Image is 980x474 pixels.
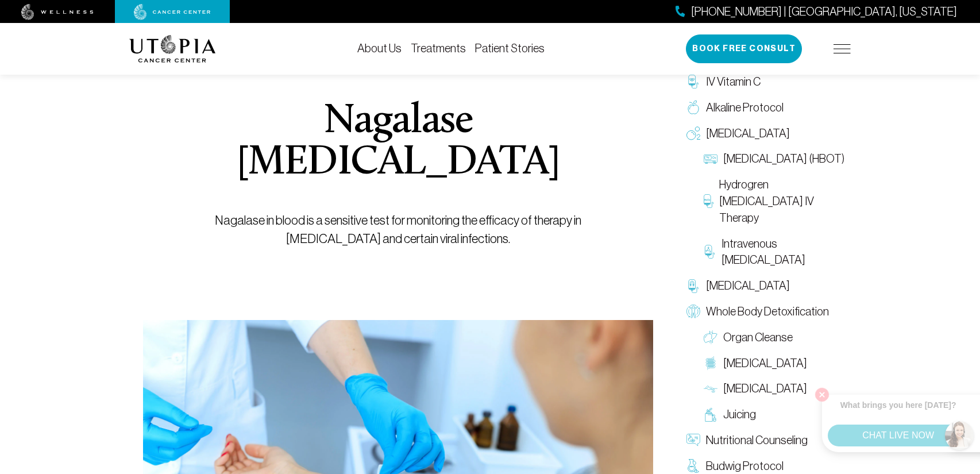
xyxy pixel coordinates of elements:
a: [MEDICAL_DATA] [698,350,851,376]
a: Juicing [698,402,851,427]
img: logo [129,35,216,63]
span: Alkaline Protocol [706,99,784,116]
span: Organ Cleanse [723,329,793,346]
img: Chelation Therapy [686,279,700,293]
img: Hyperbaric Oxygen Therapy (HBOT) [704,152,717,166]
img: wellness [21,4,94,20]
span: Hydrogren [MEDICAL_DATA] IV Therapy [719,176,845,226]
img: cancer center [134,4,211,20]
img: Intravenous Ozone Therapy [704,245,716,259]
img: Budwig Protocol [686,459,700,473]
span: [MEDICAL_DATA] [723,380,807,397]
a: [MEDICAL_DATA] (HBOT) [698,146,851,172]
img: Alkaline Protocol [686,101,700,114]
button: Book Free Consult [686,34,802,63]
a: Hydrogren [MEDICAL_DATA] IV Therapy [698,172,851,230]
a: [MEDICAL_DATA] [681,121,851,147]
img: icon-hamburger [834,44,851,53]
a: Patient Stories [475,42,545,55]
span: Intravenous [MEDICAL_DATA] [722,236,845,269]
span: [MEDICAL_DATA] [706,278,790,294]
a: Whole Body Detoxification [681,299,851,325]
p: Nagalase in blood is a sensitive test for monitoring the efficacy of therapy in [MEDICAL_DATA] an... [169,211,627,248]
span: Whole Body Detoxification [706,303,829,320]
span: Nutritional Counseling [706,432,808,449]
a: Intravenous [MEDICAL_DATA] [698,231,851,273]
img: Nutritional Counseling [686,433,700,447]
span: [MEDICAL_DATA] [723,355,807,372]
img: Oxygen Therapy [686,126,700,140]
span: [PHONE_NUMBER] | [GEOGRAPHIC_DATA], [US_STATE] [691,3,957,20]
a: Treatments [411,42,466,55]
img: Whole Body Detoxification [686,305,700,318]
img: Organ Cleanse [704,330,717,344]
a: [PHONE_NUMBER] | [GEOGRAPHIC_DATA], [US_STATE] [676,3,957,20]
img: Hydrogren Peroxide IV Therapy [704,194,713,208]
a: Nutritional Counseling [681,427,851,453]
a: IV Vitamin C [681,69,851,95]
a: About Us [357,42,402,55]
span: [MEDICAL_DATA] [706,125,790,142]
span: [MEDICAL_DATA] (HBOT) [723,151,844,167]
img: Juicing [704,408,717,422]
img: IV Vitamin C [686,75,700,88]
img: Lymphatic Massage [704,382,717,396]
a: [MEDICAL_DATA] [681,273,851,299]
a: Organ Cleanse [698,325,851,350]
a: [MEDICAL_DATA] [698,376,851,402]
span: Juicing [723,406,756,423]
span: IV Vitamin C [706,74,761,90]
a: Alkaline Protocol [681,95,851,121]
img: Colon Therapy [704,356,717,370]
h1: Nagalase [MEDICAL_DATA] [169,101,627,184]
